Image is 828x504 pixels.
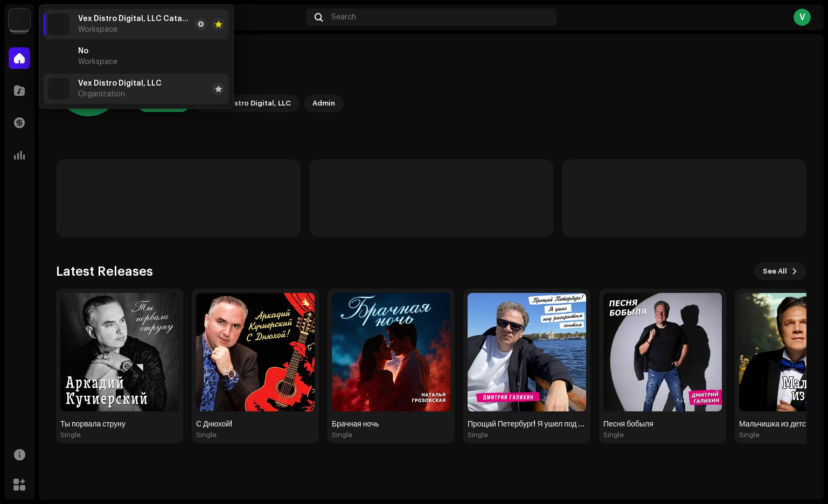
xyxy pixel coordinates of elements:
[9,9,30,30] img: 4f352ab7-c6b2-4ec4-b97a-09ea22bd155f
[196,293,315,411] img: 52568d4f-9928-4cdb-9d47-49bfe54ff0fe
[468,431,488,439] div: Single
[739,431,760,439] div: Single
[213,97,291,110] div: Vex Distro Digital, LLC
[331,13,356,22] span: Search
[196,431,217,439] div: Single
[794,9,811,26] div: V
[468,293,586,411] img: 7cd1e7f8-cf55-4220-a8d3-0c9c94aa5763
[78,90,125,99] span: Organization
[60,293,179,411] img: 68d42638-f6c0-46c5-b583-5e82d3d84b8b
[332,431,352,439] div: Single
[332,293,450,411] img: 7532890b-a85c-4c0b-b46b-aad1f3d46a0d
[48,78,69,100] img: 4f352ab7-c6b2-4ec4-b97a-09ea22bd155f
[332,420,450,429] div: Брачная ночь
[78,15,190,23] span: Vex Distro Digital, LLC Catalog Account
[603,293,722,411] img: afdcc64f-cfd9-4bd2-89e6-b2db7952d30f
[763,261,787,282] span: See All
[754,263,806,280] button: See All
[78,25,117,34] span: Workspace
[312,97,335,110] div: Admin
[48,13,69,35] img: 4f352ab7-c6b2-4ec4-b97a-09ea22bd155f
[78,58,117,66] span: Workspace
[196,420,315,429] div: С Днюхой!
[138,56,344,90] div: Hi, Vex
[468,420,586,429] div: Прощай Петербург! Я ушел под раскрытым зонтом
[48,46,69,67] img: 4f352ab7-c6b2-4ec4-b97a-09ea22bd155f
[603,431,624,439] div: Single
[60,420,179,429] div: Ты порвала струну
[603,420,722,429] div: Песня бобыля
[78,47,88,55] span: No
[60,431,81,439] div: Single
[78,79,162,88] span: Vex Distro Digital, LLC
[56,263,153,280] h3: Latest Releases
